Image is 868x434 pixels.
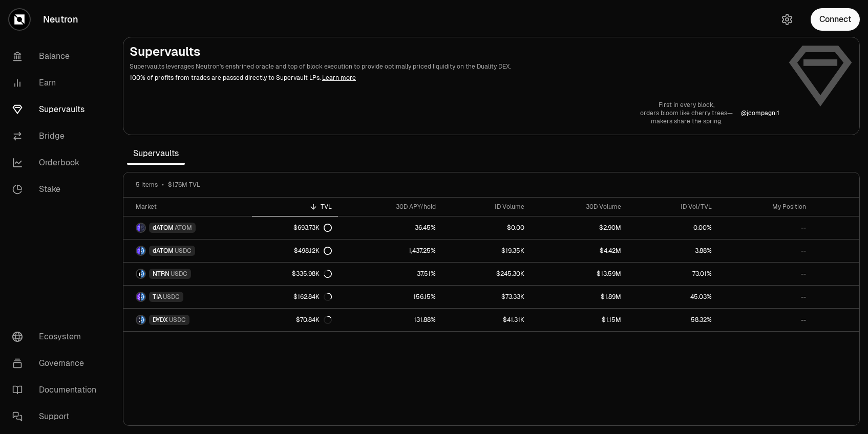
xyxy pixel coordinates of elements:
a: 156.15% [338,286,442,308]
a: Documentation [4,377,111,403]
img: USDC Logo [141,316,145,324]
a: Support [4,403,111,430]
div: $70.84K [296,316,332,324]
span: Supervaults [127,143,185,164]
a: $0.00 [442,216,530,239]
span: USDC [169,316,186,324]
img: TIA Logo [137,293,140,301]
a: $4.42M [531,240,627,262]
span: ATOM [175,224,192,232]
a: 131.88% [338,309,442,331]
a: First in every block,orders bloom like cherry trees—makers share the spring. [640,101,733,125]
p: 100% of profits from trades are passed directly to Supervault LPs. [130,73,779,82]
a: $162.84K [252,286,338,308]
a: dATOM LogoATOM LogodATOMATOM [123,216,252,239]
a: $693.73K [252,216,338,239]
a: $335.98K [252,263,338,285]
a: $41.31K [442,309,530,331]
a: $498.12K [252,240,338,262]
div: 1D Volume [448,203,524,211]
a: NTRN LogoUSDC LogoNTRNUSDC [123,263,252,285]
div: $693.73K [293,224,332,232]
img: USDC Logo [141,293,145,301]
a: Earn [4,70,111,96]
a: $13.59M [531,263,627,285]
a: 0.00% [627,216,718,239]
a: -- [718,263,812,285]
a: $245.30K [442,263,530,285]
a: @jcompagni1 [741,109,779,117]
div: 1D Vol/TVL [633,203,712,211]
span: USDC [171,270,187,278]
a: -- [718,216,812,239]
div: 30D Volume [537,203,621,211]
a: 1,437.25% [338,240,442,262]
a: $2.90M [531,216,627,239]
a: 37.51% [338,263,442,285]
a: Orderbook [4,149,111,176]
div: My Position [724,203,806,211]
a: -- [718,240,812,262]
a: $1.89M [531,286,627,308]
div: TVL [258,203,332,211]
a: $73.33K [442,286,530,308]
a: 3.88% [627,240,718,262]
button: Connect [811,8,860,31]
a: $1.15M [531,309,627,331]
span: USDC [163,293,180,301]
div: $335.98K [292,270,332,278]
a: Balance [4,43,111,70]
div: Market [136,203,246,211]
a: $19.35K [442,240,530,262]
a: Supervaults [4,96,111,123]
div: 30D APY/hold [344,203,436,211]
span: DYDX [153,316,168,324]
a: Ecosystem [4,323,111,350]
a: TIA LogoUSDC LogoTIAUSDC [123,286,252,308]
span: NTRN [153,270,170,278]
p: First in every block, [640,101,733,109]
span: dATOM [153,224,174,232]
p: @ jcompagni1 [741,109,779,117]
a: Learn more [322,74,356,82]
a: dATOM LogoUSDC LogodATOMUSDC [123,240,252,262]
img: ATOM Logo [141,224,145,232]
a: 58.32% [627,309,718,331]
span: dATOM [153,247,174,255]
span: $1.76M TVL [168,181,200,189]
p: orders bloom like cherry trees— [640,109,733,117]
h2: Supervaults [130,44,779,60]
a: $70.84K [252,309,338,331]
img: USDC Logo [141,270,145,278]
a: 45.03% [627,286,718,308]
img: DYDX Logo [137,316,140,324]
a: Bridge [4,123,111,149]
p: Supervaults leverages Neutron's enshrined oracle and top of block execution to provide optimally ... [130,62,779,71]
img: NTRN Logo [137,270,140,278]
a: -- [718,286,812,308]
div: $162.84K [293,293,332,301]
p: makers share the spring. [640,117,733,125]
img: USDC Logo [141,247,145,255]
a: 36.45% [338,216,442,239]
a: -- [718,309,812,331]
a: Stake [4,176,111,203]
span: 5 items [136,181,158,189]
img: dATOM Logo [137,224,140,232]
div: $498.12K [294,247,332,255]
a: DYDX LogoUSDC LogoDYDXUSDC [123,309,252,331]
a: 73.01% [627,263,718,285]
span: USDC [175,247,192,255]
img: dATOM Logo [137,247,140,255]
a: Governance [4,350,111,377]
span: TIA [153,293,162,301]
